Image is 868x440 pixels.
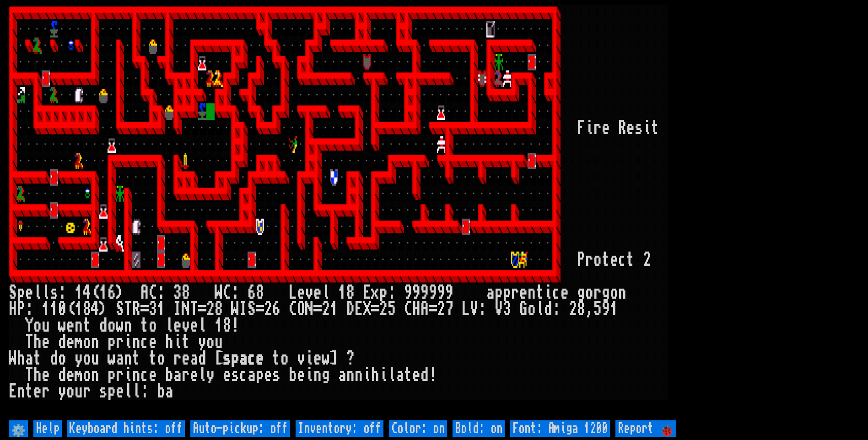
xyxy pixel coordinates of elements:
[116,284,124,301] div: )
[544,301,552,317] div: d
[50,284,58,301] div: s
[346,301,355,317] div: D
[503,301,511,317] div: 3
[173,317,182,334] div: e
[132,301,140,317] div: R
[429,367,437,383] div: !
[626,120,635,136] div: e
[248,350,256,367] div: c
[585,284,593,301] div: o
[272,301,280,317] div: 6
[626,252,635,268] div: t
[215,301,223,317] div: 8
[305,367,313,383] div: i
[165,317,173,334] div: l
[297,301,305,317] div: O
[173,350,182,367] div: r
[165,334,173,350] div: h
[602,252,610,268] div: t
[58,383,66,400] div: y
[396,367,404,383] div: a
[577,252,585,268] div: P
[569,301,577,317] div: 2
[83,350,91,367] div: o
[75,367,83,383] div: m
[17,350,25,367] div: h
[50,301,58,317] div: 1
[305,284,313,301] div: v
[17,301,25,317] div: P
[379,284,388,301] div: p
[519,301,528,317] div: G
[42,301,50,317] div: 1
[91,334,99,350] div: n
[116,334,124,350] div: r
[198,317,206,334] div: l
[140,367,149,383] div: c
[272,350,280,367] div: t
[91,301,99,317] div: 4
[75,334,83,350] div: m
[66,317,75,334] div: e
[108,350,116,367] div: w
[322,367,330,383] div: g
[58,334,66,350] div: d
[297,367,305,383] div: e
[379,301,388,317] div: 2
[503,284,511,301] div: p
[264,301,272,317] div: 2
[182,367,190,383] div: r
[264,367,272,383] div: e
[248,301,256,317] div: S
[643,252,651,268] div: 2
[355,301,363,317] div: E
[182,350,190,367] div: e
[577,301,585,317] div: 8
[67,420,185,437] input: Keyboard hints: off
[33,334,42,350] div: h
[190,301,198,317] div: T
[330,350,338,367] div: ]
[99,383,108,400] div: s
[75,301,83,317] div: 1
[453,420,505,437] input: Bold: on
[552,301,561,317] div: :
[108,383,116,400] div: p
[124,383,132,400] div: l
[132,383,140,400] div: l
[313,367,322,383] div: n
[182,301,190,317] div: N
[338,284,346,301] div: 1
[510,420,610,437] input: Font: Amiga 1200
[445,301,453,317] div: 7
[42,317,50,334] div: u
[149,317,157,334] div: o
[42,367,50,383] div: e
[75,317,83,334] div: n
[585,301,593,317] div: ,
[412,301,421,317] div: H
[297,284,305,301] div: e
[91,367,99,383] div: n
[140,383,149,400] div: :
[289,301,297,317] div: C
[289,367,297,383] div: b
[404,284,412,301] div: 9
[305,301,313,317] div: N
[297,350,305,367] div: v
[198,350,206,367] div: d
[223,317,231,334] div: 8
[25,284,33,301] div: e
[429,284,437,301] div: 9
[610,284,618,301] div: o
[75,284,83,301] div: 1
[149,334,157,350] div: e
[363,284,371,301] div: E
[437,284,445,301] div: 9
[173,284,182,301] div: 3
[124,367,132,383] div: i
[486,284,495,301] div: a
[429,301,437,317] div: =
[585,120,593,136] div: i
[75,350,83,367] div: y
